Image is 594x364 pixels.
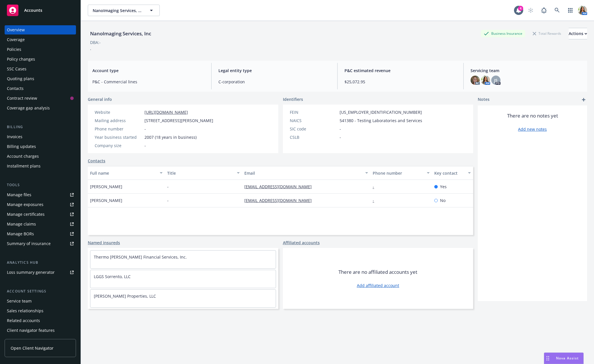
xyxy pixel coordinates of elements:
a: Search [551,5,563,16]
span: Servicing team [471,68,582,74]
a: Invoices [5,132,76,141]
span: [PERSON_NAME] [90,184,122,190]
div: FEIN [290,109,337,115]
span: - [144,142,146,149]
a: Add affiliated account [357,282,399,288]
a: Sales relationships [5,306,76,315]
span: Account type [92,68,204,74]
img: photo [578,6,587,15]
a: Summary of insurance [5,239,76,248]
div: Quoting plans [7,74,34,83]
div: Policies [7,45,21,54]
div: Contacts [7,84,24,93]
a: Manage BORs [5,229,76,238]
a: Manage claims [5,219,76,229]
div: Client navigator features [7,326,55,335]
a: Manage certificates [5,210,76,219]
div: Sales relationships [7,306,43,315]
div: Coverage gap analysis [7,103,50,113]
span: Yes [440,184,447,190]
span: JS [494,77,498,83]
span: Identifiers [283,96,303,102]
a: Policy changes [5,55,76,64]
div: DBA: - [90,39,101,45]
span: - [167,184,169,190]
div: Email [244,170,362,176]
a: Coverage gap analysis [5,103,76,113]
a: add [580,96,587,103]
div: Manage claims [7,219,36,229]
a: Client navigator features [5,326,76,335]
a: - [373,198,379,203]
span: 541380 - Testing Laboratories and Services [340,118,422,124]
button: Key contact [432,166,473,180]
div: Total Rewards [530,30,564,37]
div: Manage exposures [7,200,43,209]
div: Summary of insurance [7,239,51,248]
img: photo [481,76,490,85]
a: Installment plans [5,161,76,171]
a: Manage files [5,190,76,199]
div: Manage certificates [7,210,45,219]
a: Named insureds [88,240,120,246]
a: LGGS Sorrento, LLC [94,274,131,279]
a: Overview [5,25,76,34]
div: 4 [518,6,523,11]
span: Open Client Navigator [11,345,54,351]
div: Overview [7,25,25,34]
a: Start snowing [525,5,536,16]
div: SIC code [290,126,337,132]
a: Add new notes [518,126,547,132]
a: SSC Cases [5,64,76,74]
button: Nova Assist [544,353,584,364]
button: Full name [88,166,165,180]
span: [PERSON_NAME] [90,197,122,203]
div: Phone number [95,126,142,132]
span: No [440,197,445,203]
span: Nova Assist [556,356,579,361]
span: C-corporation [218,79,330,85]
div: Billing [5,124,76,130]
span: Notes [478,96,490,103]
span: [STREET_ADDRESS][PERSON_NAME] [144,118,213,124]
div: Tools [5,182,76,188]
button: Email [242,166,370,180]
div: Manage files [7,190,31,199]
div: Account charges [7,152,39,161]
span: P&C estimated revenue [344,68,456,74]
span: There are no affiliated accounts yet [338,269,417,276]
span: P&C - Commercial lines [92,79,204,85]
div: Phone number [373,170,423,176]
button: Actions [569,28,587,39]
div: Invoices [7,132,22,141]
div: Account settings [5,288,76,294]
a: Coverage [5,35,76,44]
div: CSLB [290,134,337,140]
div: Website [95,109,142,115]
a: Report a Bug [538,5,550,16]
a: Quoting plans [5,74,76,83]
span: [US_EMPLOYER_IDENTIFICATION_NUMBER] [340,109,422,115]
span: $25,072.95 [344,79,456,85]
a: Switch app [565,5,576,16]
div: Loss summary generator [7,268,55,277]
a: Accounts [5,2,76,18]
div: Title [167,170,233,176]
a: Contacts [5,84,76,93]
a: Contract review [5,94,76,103]
div: Year business started [95,134,142,140]
span: NanoImaging Services, Inc [93,7,142,14]
span: 2007 (18 years in business) [144,134,197,140]
a: Manage exposures [5,200,76,209]
div: Business Insurance [481,30,525,37]
a: Related accounts [5,316,76,325]
span: Legal entity type [218,68,330,74]
div: Mailing address [95,118,142,124]
span: - [340,134,341,140]
span: . [90,46,91,51]
div: Key contact [434,170,464,176]
a: - [373,184,379,189]
a: Loss summary generator [5,268,76,277]
div: Analytics hub [5,260,76,265]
